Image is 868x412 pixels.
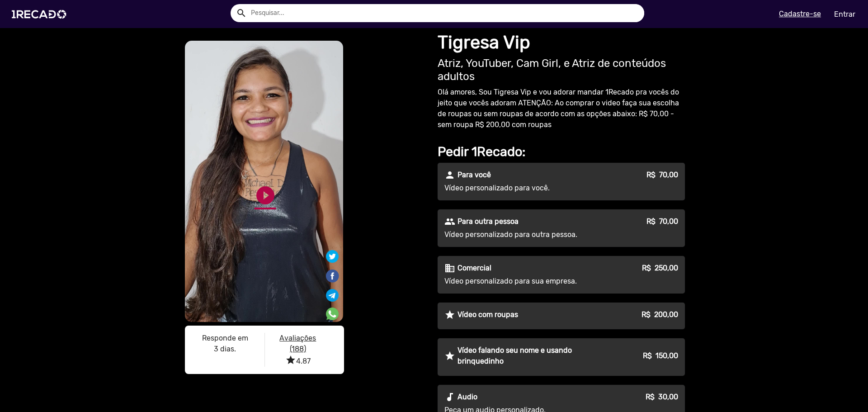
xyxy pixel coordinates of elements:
p: Para você [458,170,491,180]
img: Compartilhe no whatsapp [326,308,339,320]
p: Vídeo personalizado para você. [444,183,608,194]
u: Avaliações (188) [279,334,316,353]
p: Vídeo falando seu nome e usando brinquedinho [458,345,608,367]
img: Compartilhe no telegram [326,289,339,302]
i: Share on Facebook [325,268,340,277]
mat-icon: person [444,170,455,180]
i: star [285,355,296,365]
p: Audio [458,392,477,403]
p: R$ 150,00 [643,350,678,361]
p: Vídeo personalizado para sua empresa. [444,276,608,287]
b: 3 dias. [214,345,236,353]
mat-icon: star [444,350,455,361]
img: Compartilhe no twitter [326,250,339,263]
h2: Pedir 1Recado: [438,144,685,160]
mat-icon: star [444,309,455,320]
p: Olá amores, Sou Tigresa Vip e vou adorar mandar 1Recado pra vocês do jeito que vocês adoram ATENÇ... [438,87,685,130]
i: Share on Telegram [326,288,339,296]
mat-icon: people [444,216,455,227]
span: 4.87 [285,357,311,365]
p: R$ 250,00 [642,263,678,274]
p: Vídeo personalizado para outra pessoa. [444,229,608,240]
p: R$ 70,00 [646,216,678,227]
h1: Tigresa Vip [438,32,685,53]
p: Comercial [458,263,491,274]
p: Responde em [192,333,258,344]
button: Example home icon [233,5,249,20]
p: R$ 70,00 [646,170,678,180]
p: Para outra pessoa [458,216,519,227]
mat-icon: audiotrack [444,392,455,403]
mat-icon: business [444,263,455,274]
a: Entrar [828,6,861,22]
h2: Atriz, YouTuber, Cam Girl, e Atriz de conteúdos adultos [438,57,685,83]
p: R$ 200,00 [642,309,678,320]
u: Cadastre-se [779,9,821,18]
a: play_circle_filled [255,185,276,206]
i: Share on Twitter [326,252,339,260]
input: Pesquisar... [244,4,644,22]
video: S1RECADO vídeos dedicados para fãs e empresas [185,41,343,322]
p: R$ 30,00 [646,392,678,403]
img: Compartilhe no facebook [325,269,340,283]
i: Share on WhatsApp [326,306,339,315]
p: Vídeo com roupas [458,309,518,320]
mat-icon: Example home icon [236,8,247,19]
